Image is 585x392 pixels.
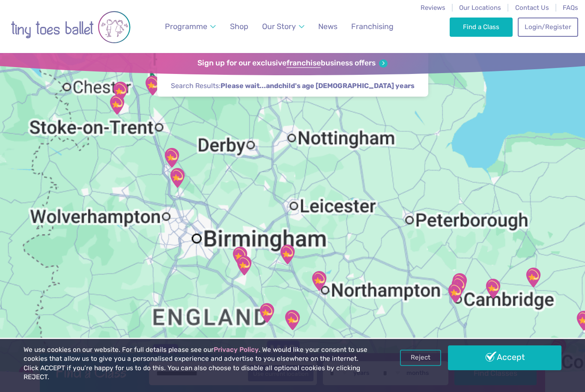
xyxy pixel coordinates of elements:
[450,18,513,36] a: Find a Class
[545,334,573,362] div: Stanway Lakelands Centre
[448,345,561,370] a: Accept
[230,22,248,31] span: Shop
[278,81,415,91] span: child's age [DEMOGRAPHIC_DATA] years
[400,350,441,366] a: Reject
[221,82,415,90] strong: and
[226,242,254,271] div: Kenilworth School
[165,22,207,31] span: Programme
[543,336,571,365] div: Go Bananas
[106,77,134,106] div: St Micheals Church Hall
[24,345,373,382] p: We use cookies on our website. For full details please see our . We would like your consent to us...
[441,279,469,307] div: Trumpington Village Hall
[518,18,578,36] a: Login/Register
[421,4,445,12] a: Reviews
[138,71,167,100] div: Astbury Village Hall
[347,17,397,36] a: Franchising
[158,144,186,172] div: Tiny Toes Ballet Dance Studio
[103,91,131,119] div: Stapeley Community Hall
[515,4,549,12] a: Contact Us
[351,22,394,31] span: Franchising
[226,17,252,36] a: Shop
[221,81,266,91] span: Please wait...
[305,267,333,295] div: The Elgar centre
[230,251,258,280] div: Lillington Social Club
[459,4,501,12] a: Our Locations
[163,164,191,192] div: Huntington Community Centre
[161,17,220,36] a: Programme
[258,17,309,36] a: Our Story
[11,6,131,49] img: tiny toes ballet
[479,274,507,303] div: Ellesmere Centre Suffolk
[262,22,296,31] span: Our Story
[445,272,473,301] div: St Matthew's Church
[278,306,306,334] div: Egerton Hall
[197,59,387,68] a: Sign up for our exclusivefranchisebusiness offers
[519,263,547,292] div: RH CAST, Falconbury House Bury St Edmu…
[318,22,337,31] span: News
[445,269,474,297] div: Chesterton Methodist Church
[287,59,321,68] strong: franchise
[273,240,301,268] div: The Barn Community Centre
[314,17,341,36] a: News
[253,299,281,327] div: Hanwell Fields Community Centre
[563,4,578,12] a: FAQs
[214,346,259,354] a: Privacy Policy
[278,306,307,334] div: The Radstone Primary School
